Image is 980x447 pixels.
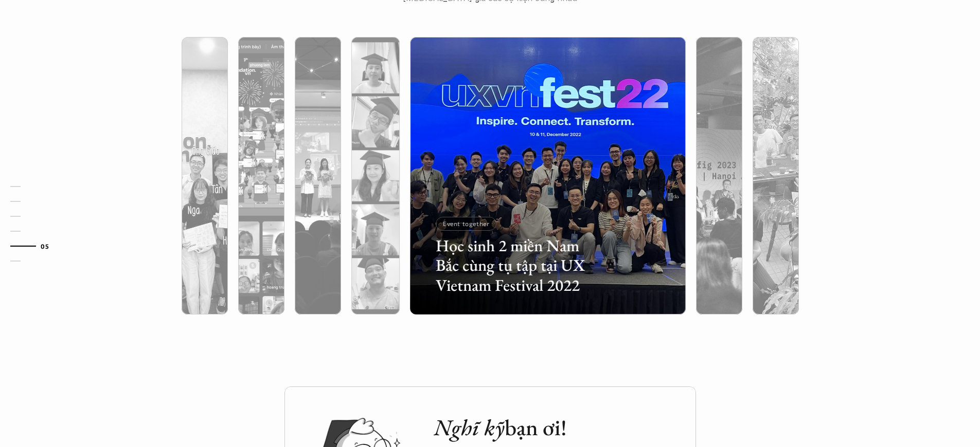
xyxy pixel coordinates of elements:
h3: Học sinh 2 miền Nam Bắc cùng tụ tập tại UX Vietnam Festival 2022 [436,236,601,295]
p: Event together [443,220,489,227]
h2: bạn ơi! [434,414,675,441]
strong: 05 [41,242,49,249]
a: 05 [10,240,59,252]
em: Nghĩ kỹ [434,413,505,442]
